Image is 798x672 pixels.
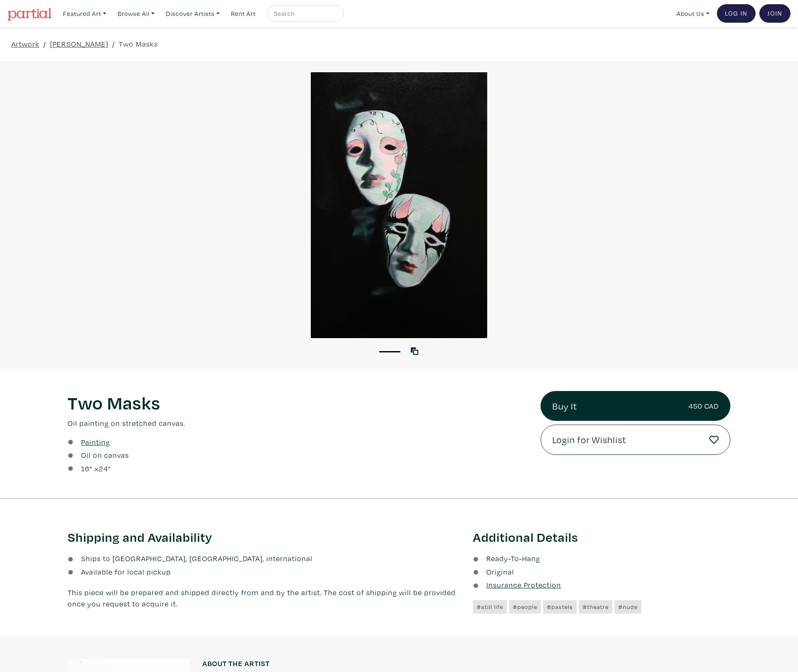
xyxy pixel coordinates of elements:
[227,5,260,22] a: Rent Art
[68,553,460,564] li: Ships to [GEOGRAPHIC_DATA], [GEOGRAPHIC_DATA], international
[579,600,612,614] a: #theatre
[202,659,730,668] h6: About the artist
[68,566,460,577] li: Available for local pickup
[119,38,158,50] a: Two Masks
[541,425,731,455] a: Login for Wishlist
[112,38,115,50] span: /
[473,600,507,614] a: #still life
[688,400,719,412] small: 450 CAD
[50,38,108,50] a: [PERSON_NAME]
[379,351,400,352] button: 1 of 1
[68,417,528,429] p: Oil painting on stretched canvas.
[486,580,561,590] u: Insurance Protection
[759,4,790,23] a: Join
[473,529,730,545] h3: Additional Details
[81,449,129,461] a: Oil on canvas
[11,38,39,50] a: Artwork
[68,529,460,545] h3: Shipping and Availability
[99,464,108,473] span: 24
[543,600,577,614] a: #pastels
[81,436,110,448] a: Painting
[68,391,528,414] h1: Two Masks
[614,600,641,614] a: #nude
[473,566,730,577] li: Original
[162,5,223,22] a: Discover Artists
[59,5,110,22] a: Featured Art
[68,587,460,609] p: This piece will be prepared and shipped directly from and by the artist. The cost of shipping wil...
[273,8,336,19] input: Search
[473,553,730,564] li: Ready-To-Hang
[81,437,110,447] u: Painting
[43,38,46,50] span: /
[541,391,731,421] a: Buy It450 CAD
[673,5,713,22] a: About Us
[509,600,541,614] a: #people
[552,433,626,447] span: Login for Wishlist
[81,464,89,473] span: 16
[717,4,756,23] a: Log In
[114,5,158,22] a: Browse All
[81,463,111,474] div: " x "
[473,580,561,590] a: Insurance Protection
